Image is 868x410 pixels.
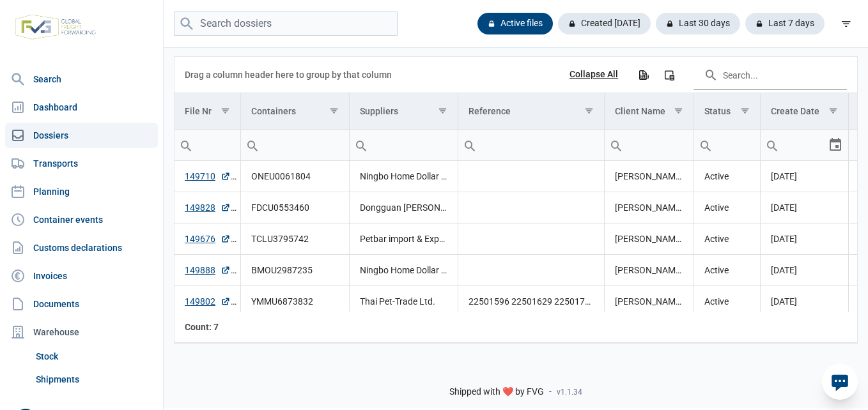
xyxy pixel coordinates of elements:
[185,65,392,85] div: Drag a column header here to group by that column
[694,161,761,192] td: Active
[350,130,458,161] td: Filter cell
[584,106,594,116] span: Show filter options for column 'Reference'
[174,93,241,130] td: Column File Nr
[10,10,101,45] img: FVG - Global freight forwarding
[761,130,848,161] td: Filter cell
[185,232,231,245] a: 149676
[771,171,797,181] span: [DATE]
[704,106,731,116] div: Status
[350,224,458,255] td: Petbar import & Export
[185,201,231,214] a: 149828
[5,291,158,317] a: Documents
[350,255,458,286] td: Ningbo Home Dollar Imp. & Exp. Corp.
[771,296,797,307] span: [DATE]
[740,106,750,116] span: Show filter options for column 'Status'
[185,295,231,308] a: 149802
[5,235,158,261] a: Customs declarations
[329,106,339,116] span: Show filter options for column 'Containers'
[558,13,651,34] div: Created [DATE]
[605,130,694,160] input: Filter cell
[828,130,843,160] div: Select
[458,286,605,317] td: 22501596 22501629 22501723
[350,161,458,192] td: Ningbo Home Dollar Imp. & Exp. Corp.
[458,93,605,130] td: Column Reference
[694,130,761,161] td: Filter cell
[604,255,694,286] td: [PERSON_NAME] Group NV
[5,263,158,289] a: Invoices
[5,123,158,148] a: Dossiers
[174,130,198,160] div: Search box
[694,59,847,90] input: Search in the data grid
[828,106,838,116] span: Show filter options for column 'Create Date'
[694,192,761,224] td: Active
[241,286,350,317] td: YMMU6873832
[605,130,628,160] div: Search box
[557,387,582,397] span: v1.1.34
[241,224,350,255] td: TCLU3795742
[241,130,350,161] td: Filter cell
[241,93,350,130] td: Column Containers
[604,93,694,130] td: Column Client Name
[615,106,665,116] div: Client Name
[761,93,848,130] td: Column Create Date
[31,368,158,391] a: Shipments
[570,69,618,80] div: Collapse All
[658,63,681,86] div: Column Chooser
[174,11,398,36] input: Search dossiers
[5,95,158,120] a: Dashboard
[174,57,857,343] div: Data grid with 7 rows and 8 columns
[694,255,761,286] td: Active
[241,130,264,160] div: Search box
[761,130,827,160] input: Filter cell
[350,93,458,130] td: Column Suppliers
[5,207,158,232] a: Container events
[632,63,655,86] div: Export all data to Excel
[604,130,694,161] td: Filter cell
[5,151,158,176] a: Transports
[771,106,819,116] div: Create Date
[31,345,158,368] a: Stock
[835,12,858,35] div: filter
[458,130,605,161] td: Filter cell
[604,192,694,224] td: [PERSON_NAME] Group NV
[174,130,241,161] td: Filter cell
[771,234,797,244] span: [DATE]
[694,130,760,160] input: Filter cell
[185,170,231,183] a: 149710
[251,106,296,116] div: Containers
[185,321,231,333] div: File Nr Count: 7
[185,106,212,116] div: File Nr
[604,161,694,192] td: [PERSON_NAME] Group NV
[350,286,458,317] td: Thai Pet-Trade Ltd.
[458,130,481,160] div: Search box
[174,130,240,160] input: Filter cell
[185,57,847,93] div: Data grid toolbar
[241,192,350,224] td: FDCU0553460
[604,286,694,317] td: [PERSON_NAME] Group NV
[241,130,349,160] input: Filter cell
[694,286,761,317] td: Active
[761,130,784,160] div: Search box
[477,13,553,34] div: Active files
[549,386,552,398] span: -
[241,255,350,286] td: BMOU2987235
[674,106,683,116] span: Show filter options for column 'Client Name'
[656,13,740,34] div: Last 30 days
[5,179,158,204] a: Planning
[771,265,797,275] span: [DATE]
[350,130,373,160] div: Search box
[771,202,797,213] span: [DATE]
[469,106,511,116] div: Reference
[360,106,398,116] div: Suppliers
[185,264,231,277] a: 149888
[449,386,544,398] span: Shipped with ❤️ by FVG
[604,224,694,255] td: [PERSON_NAME] Group NV
[5,319,158,345] div: Warehouse
[694,224,761,255] td: Active
[350,192,458,224] td: Dongguan [PERSON_NAME] Company Limited
[694,93,761,130] td: Column Status
[221,106,230,116] span: Show filter options for column 'File Nr'
[458,130,604,160] input: Filter cell
[438,106,447,116] span: Show filter options for column 'Suppliers'
[745,13,825,34] div: Last 7 days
